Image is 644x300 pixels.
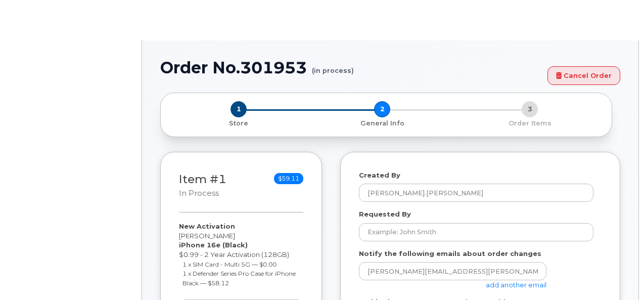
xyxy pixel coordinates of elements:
[312,59,354,74] small: (in process)
[179,241,248,249] strong: iPhone 16e (Black)
[169,117,308,128] a: 1 Store
[359,249,541,259] label: Notify the following emails about order changes
[182,270,296,287] small: 1 x Defender Series Pro Case for iPhone Black — $58.12
[231,101,247,117] span: 1
[274,173,303,184] span: $59.11
[179,173,226,199] h3: Item #1
[359,170,400,180] label: Created By
[359,262,546,280] input: Example: john@appleseed.com
[547,66,620,85] a: Cancel Order
[182,261,277,268] small: 1 x SIM Card - Multi 5G — $0.00
[359,209,411,219] label: Requested By
[173,119,304,128] p: Store
[179,189,219,198] small: in process
[179,222,235,230] strong: New Activation
[160,59,542,76] h1: Order No.301953
[486,281,546,289] a: add another email
[359,223,593,241] input: Example: John Smith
